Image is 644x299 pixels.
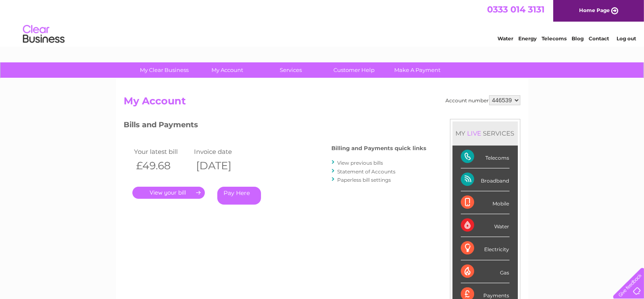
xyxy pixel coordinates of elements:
a: My Clear Business [130,62,199,78]
th: [DATE] [192,157,252,174]
a: My Account [193,62,262,78]
a: Customer Help [320,62,388,78]
a: 0333 014 3131 [487,4,545,15]
div: Broadband [461,168,510,191]
a: Telecoms [542,35,567,42]
div: Gas [461,260,510,283]
div: Water [461,214,510,237]
div: Mobile [461,191,510,214]
div: Clear Business is a trading name of Verastar Limited (registered in [GEOGRAPHIC_DATA] No. 3667643... [126,5,519,40]
div: MY SERVICES [453,121,518,145]
div: Telecoms [461,146,510,168]
h4: Billing and Payments quick links [332,145,427,151]
a: Contact [589,35,609,42]
a: Services [256,62,325,78]
a: Make A Payment [383,62,452,78]
div: LIVE [466,129,483,137]
a: Blog [572,35,584,42]
td: Invoice date [192,146,252,157]
div: Electricity [461,237,510,260]
td: Your latest bill [132,146,192,157]
h2: My Account [124,95,520,111]
a: Water [497,35,513,42]
a: Paperless bill settings [338,177,391,183]
a: Log out [617,35,636,42]
img: logo.png [22,22,65,47]
a: Energy [518,35,537,42]
th: £49.68 [132,157,192,174]
div: Account number [446,95,520,105]
a: Pay Here [217,187,261,205]
a: Statement of Accounts [338,168,396,175]
a: View previous bills [338,160,383,166]
h3: Bills and Payments [124,119,427,133]
a: . [132,187,205,199]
